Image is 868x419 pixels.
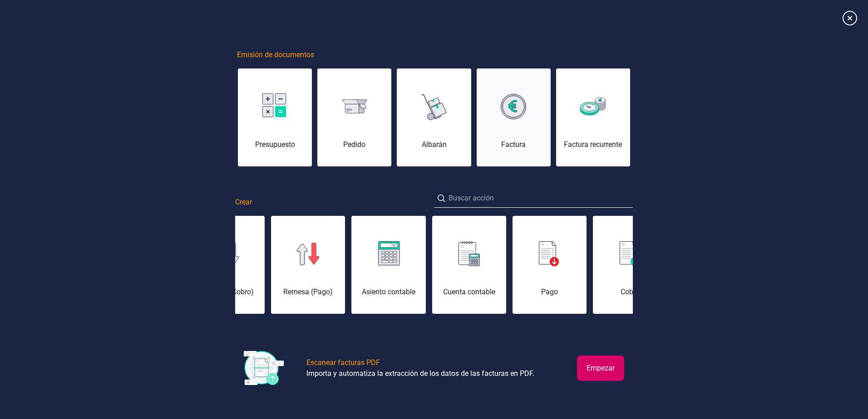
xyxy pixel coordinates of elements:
[397,139,471,150] div: Albarán
[306,357,380,368] div: Escanear facturas PDF
[351,287,425,297] div: Asiento contable
[271,287,345,297] div: Remesa (Pago)
[244,351,285,386] img: img-escanear-facturas-pdf.svg
[459,241,480,267] img: img-cuenta-contable.svg
[501,94,526,119] img: img-factura.svg
[306,368,534,379] div: Importa y automatiza la extracción de los datos de las facturas en PDF.
[477,139,551,150] div: Factura
[432,287,506,297] div: Cuenta contable
[342,99,367,113] img: img-pedido.svg
[513,287,587,297] div: Pago
[580,97,606,116] img: img-factura-recurrente.svg
[434,189,633,208] input: Buscar acción
[235,197,252,208] span: Crear
[237,49,314,60] span: Emisión de documentos
[539,241,560,267] img: img-pago.svg
[317,139,391,150] div: Pedido
[262,93,288,119] img: img-presupuesto.svg
[421,91,447,122] img: img-albaran.svg
[377,241,400,267] img: img-asiento-contable.svg
[577,356,624,381] button: Empezar
[556,139,630,150] div: Factura recurrente
[593,287,667,297] div: Cobro
[296,243,320,265] img: img-remesa-pago.svg
[620,241,641,267] img: img-cobro.svg
[238,139,312,150] div: Presupuesto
